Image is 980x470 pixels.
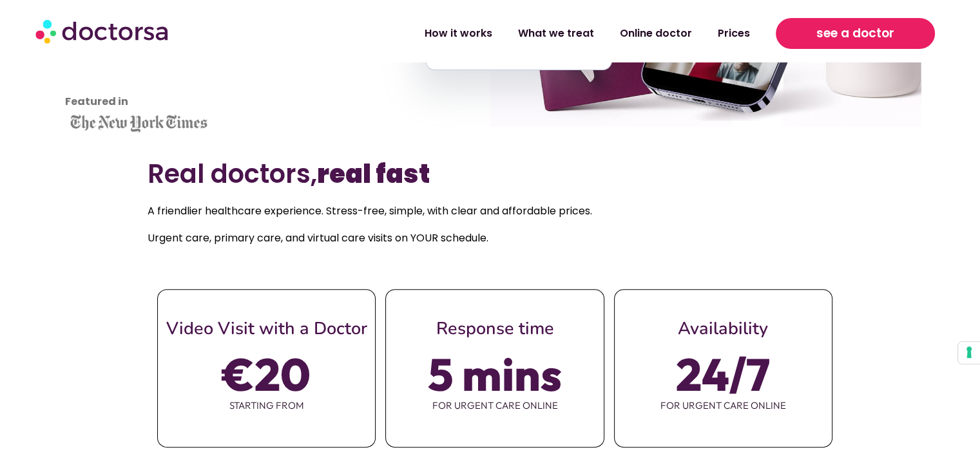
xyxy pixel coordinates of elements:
b: real fast [317,156,430,192]
span: see a doctor [816,23,894,44]
span: 24/7 [676,356,770,392]
strong: Featured in [65,94,128,109]
p: Urgent care, primary care, and virtual care visits on YOUR schedule. [148,229,832,247]
a: Online doctor [607,19,705,48]
button: Your consent preferences for tracking technologies [958,342,980,364]
span: for urgent care online [386,392,603,419]
p: A friendlier healthcare experience. Stress-free, simple, with clear and affordable prices. [148,202,832,220]
span: for urgent care online [615,392,832,419]
span: Response time [436,317,553,341]
h2: Real doctors, [148,158,832,189]
a: Prices [705,19,763,48]
span: 5 mins [428,356,562,392]
a: How it works [412,19,505,48]
a: What we treat [505,19,607,48]
nav: Menu [258,19,763,48]
span: starting from [158,392,375,419]
a: see a doctor [776,18,935,49]
iframe: Customer reviews powered by Trustpilot [65,15,181,112]
span: €20 [222,356,311,392]
span: Availability [678,317,768,341]
span: Video Visit with a Doctor [166,317,367,341]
